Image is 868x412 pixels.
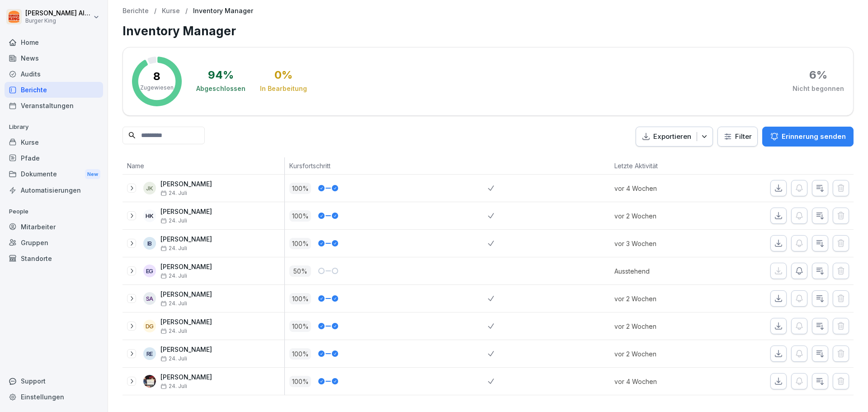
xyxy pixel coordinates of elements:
div: New [85,169,100,180]
span: 24. Juli [160,328,187,334]
p: [PERSON_NAME] [160,374,212,381]
div: RE [143,347,156,360]
img: ub37hjqnkufeo164u8jpbnwz.png [143,375,156,388]
p: 100 % [289,210,311,222]
p: [PERSON_NAME] [160,318,212,326]
p: [PERSON_NAME] [160,291,212,298]
p: vor 4 Wochen [614,184,712,193]
p: 100 % [289,321,311,332]
span: 24. Juli [160,218,187,224]
p: 100 % [289,238,311,249]
div: Abgeschlossen [196,84,245,93]
a: Gruppen [5,235,103,251]
p: 100 % [289,348,311,360]
p: vor 2 Wochen [614,322,712,331]
p: vor 2 Wochen [614,349,712,359]
div: HK [143,209,156,222]
p: Letzte Aktivität [614,161,707,170]
span: 24. Juli [160,383,187,389]
p: [PERSON_NAME] Albakkour [25,9,91,17]
span: 24. Juli [160,190,187,196]
div: Filter [723,132,752,141]
a: Kurse [162,7,180,15]
button: Exportieren [636,127,713,147]
span: 24. Juli [160,300,187,307]
h1: Inventory Manager [123,22,854,40]
span: 24. Juli [160,355,187,362]
p: vor 2 Wochen [614,211,712,221]
a: News [5,50,103,66]
p: / [185,7,188,15]
p: 100 % [289,376,311,387]
p: vor 4 Wochen [614,377,712,386]
p: 50 % [289,265,311,277]
p: Erinnerung senden [782,132,846,142]
a: Home [5,34,103,50]
div: EG [143,265,156,277]
p: [PERSON_NAME] [160,263,212,271]
p: / [154,7,156,15]
p: Exportieren [653,132,691,142]
p: vor 3 Wochen [614,239,712,248]
div: In Bearbeitung [260,84,307,93]
a: Veranstaltungen [5,98,103,114]
p: [PERSON_NAME] [160,180,212,188]
div: SA [143,292,156,305]
div: DG [143,320,156,332]
div: Nicht begonnen [793,84,844,93]
div: 6 % [809,70,827,81]
p: [PERSON_NAME] [160,208,212,216]
a: Berichte [123,7,149,15]
p: 100 % [289,293,311,304]
button: Filter [718,127,757,147]
button: Erinnerung senden [762,127,854,147]
a: Audits [5,66,103,82]
a: Einstellungen [5,389,103,405]
div: 94 % [208,70,234,81]
a: Standorte [5,251,103,266]
span: 24. Juli [160,245,187,251]
p: Ausstehend [614,266,712,276]
a: DokumenteNew [5,166,103,183]
p: [PERSON_NAME] [160,236,212,243]
a: Pfade [5,150,103,166]
div: JK [143,182,156,194]
a: Mitarbeiter [5,219,103,235]
div: IB [143,237,156,250]
p: 100 % [289,183,311,194]
div: Dokumente [5,166,103,183]
p: Burger King [25,18,91,24]
a: Berichte [5,82,103,98]
div: Support [5,373,103,389]
p: People [5,204,103,219]
p: Kursfortschritt [289,161,483,170]
a: Automatisierungen [5,182,103,198]
p: Zugewiesen [140,84,174,92]
p: Inventory Manager [193,7,253,15]
p: Library [5,120,103,134]
a: Kurse [5,134,103,150]
p: 8 [153,71,160,82]
div: 0 % [274,70,292,81]
p: [PERSON_NAME] [160,346,212,354]
p: Name [127,161,280,170]
p: vor 2 Wochen [614,294,712,303]
span: 24. Juli [160,273,187,279]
